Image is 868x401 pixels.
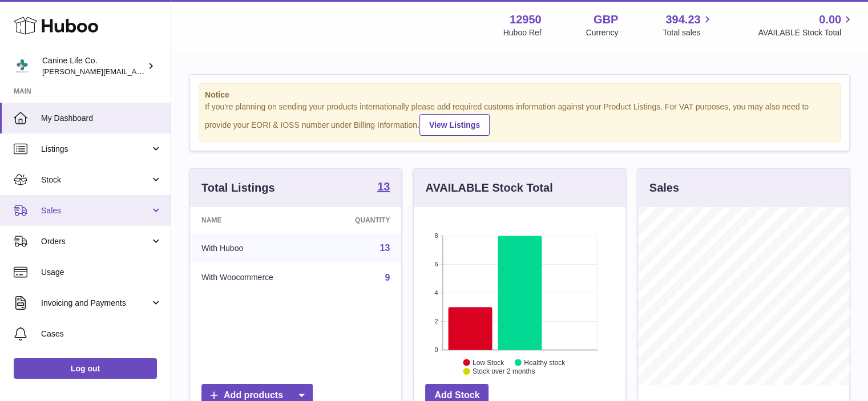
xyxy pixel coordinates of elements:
[41,205,150,216] span: Sales
[594,12,618,27] strong: GBP
[663,27,713,38] span: Total sales
[41,267,162,278] span: Usage
[205,90,834,100] strong: Notice
[419,114,490,136] a: View Listings
[586,27,619,38] div: Currency
[510,12,542,27] strong: 12950
[377,181,390,192] strong: 13
[41,175,150,185] span: Stock
[205,102,834,136] div: If you're planning on sending your products internationally please add required customs informati...
[819,12,841,27] span: 0.00
[190,233,321,263] td: With Huboo
[377,181,390,195] a: 13
[321,207,402,233] th: Quantity
[435,261,438,268] text: 6
[435,289,438,296] text: 4
[41,144,150,155] span: Listings
[435,318,438,325] text: 2
[14,358,157,379] a: Log out
[190,207,321,233] th: Name
[41,298,150,309] span: Invoicing and Payments
[190,263,321,293] td: With Woocommerce
[42,55,145,77] div: Canine Life Co.
[758,12,854,38] a: 0.00 AVAILABLE Stock Total
[473,358,504,366] text: Low Stock
[473,367,535,375] text: Stock over 2 months
[41,329,162,339] span: Cases
[42,67,229,76] span: [PERSON_NAME][EMAIL_ADDRESS][DOMAIN_NAME]
[425,180,552,196] h3: AVAILABLE Stock Total
[665,12,700,27] span: 394.23
[201,180,275,196] h3: Total Listings
[14,58,31,75] img: kevin@clsgltd.co.uk
[435,346,438,353] text: 0
[435,232,438,239] text: 8
[503,27,542,38] div: Huboo Ref
[41,236,150,247] span: Orders
[649,180,679,196] h3: Sales
[524,358,566,366] text: Healthy stock
[380,243,390,253] a: 13
[758,27,854,38] span: AVAILABLE Stock Total
[41,113,162,124] span: My Dashboard
[663,12,713,38] a: 394.23 Total sales
[385,273,390,282] a: 9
